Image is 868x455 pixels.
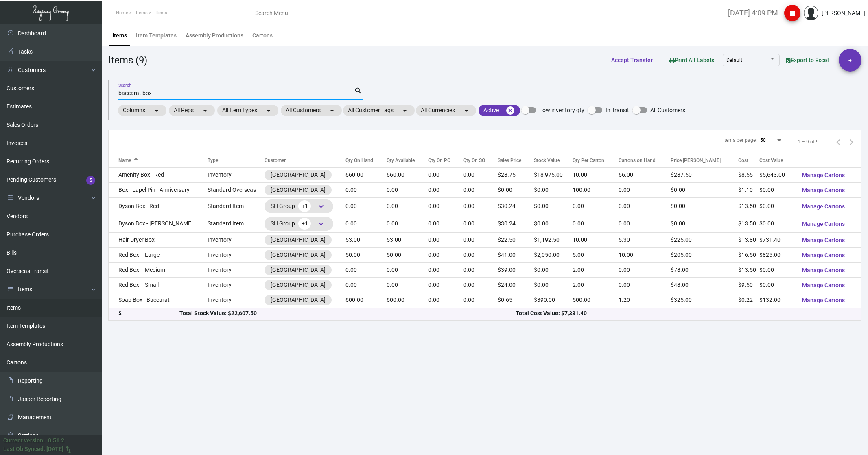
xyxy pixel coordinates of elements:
div: Type [208,157,265,164]
td: $2,050.00 [534,247,573,262]
td: $390.00 [534,292,573,308]
span: Items [155,10,167,15]
td: $28.75 [498,167,534,182]
div: Qty Available [387,157,428,164]
td: $78.00 [671,262,738,277]
td: Amenity Box - Red [109,167,208,182]
div: Qty On Hand [345,157,373,164]
td: $18,975.00 [534,167,573,182]
td: 0.00 [463,197,498,215]
span: keyboard_arrow_down [316,219,326,229]
td: $325.00 [671,292,738,308]
td: $0.00 [498,182,534,197]
span: Accept Transfer [611,57,653,63]
div: Stock Value [534,157,573,164]
td: 500.00 [573,292,619,308]
mat-icon: arrow_drop_down [400,106,410,115]
td: $0.00 [759,262,796,277]
span: 50 [760,137,766,143]
td: $0.00 [759,197,796,215]
td: 5.30 [619,232,671,247]
div: Price [PERSON_NAME] [671,157,721,164]
td: 0.00 [428,232,463,247]
td: $0.00 [671,182,738,197]
td: $0.00 [534,262,573,277]
td: $0.00 [759,277,796,292]
td: 100.00 [573,182,619,197]
div: Qty Per Carton [573,157,604,164]
div: Assembly Productions [186,31,243,40]
td: Dyson Box - [PERSON_NAME] [109,215,208,232]
td: $16.50 [738,247,759,262]
span: + [848,49,852,71]
div: Cost Value [759,157,783,164]
td: Standard Item [208,197,265,215]
td: $39.00 [498,262,534,277]
td: $13.50 [738,197,759,215]
td: 0.00 [345,182,387,197]
td: 53.00 [345,232,387,247]
td: 2.00 [573,277,619,292]
td: $41.00 [498,247,534,262]
button: Manage Cartons [796,183,851,197]
td: Standard Overseas [208,182,265,197]
td: 600.00 [387,292,428,308]
td: Box - Lapel Pin - Anniversary [109,182,208,197]
div: $ [118,309,179,318]
td: $48.00 [671,277,738,292]
div: [GEOGRAPHIC_DATA] [271,236,326,244]
div: Cost [738,157,759,164]
td: Dyson Box - Red [109,197,208,215]
button: Manage Cartons [796,278,851,292]
button: Manage Cartons [796,263,851,277]
td: 0.00 [428,247,463,262]
div: Stock Value [534,157,560,164]
div: [GEOGRAPHIC_DATA] [271,171,326,179]
span: +1 [298,218,311,230]
td: $132.00 [759,292,796,308]
mat-icon: arrow_drop_down [200,106,210,115]
div: Items per page: [723,136,757,144]
td: 0.00 [387,262,428,277]
td: $0.65 [498,292,534,308]
button: Export to Excel [780,53,835,67]
div: Qty On PO [428,157,450,164]
div: Cartons on Hand [619,157,671,164]
th: Customer [265,153,345,167]
div: SH Group [271,218,327,230]
button: Manage Cartons [796,293,851,308]
td: 0.00 [619,197,671,215]
mat-chip: All Item Types [217,105,278,116]
td: 0.00 [345,262,387,277]
td: 660.00 [345,167,387,182]
td: 0.00 [345,215,387,232]
label: [DATE] 4:09 PM [728,8,778,18]
td: 10.00 [573,167,619,182]
td: 0.00 [463,247,498,262]
mat-chip: All Customer Tags [343,105,415,116]
td: $8.55 [738,167,759,182]
td: $0.00 [534,215,573,232]
div: Qty On SO [463,157,485,164]
mat-chip: All Reps [169,105,215,116]
div: Item Templates [136,31,177,40]
div: Items (9) [108,53,147,67]
div: Cost Value [759,157,796,164]
td: 0.00 [345,277,387,292]
td: Inventory [208,262,265,277]
td: $287.50 [671,167,738,182]
td: $13.50 [738,215,759,232]
button: Print All Labels [662,53,721,68]
td: 0.00 [428,292,463,308]
div: [GEOGRAPHIC_DATA] [271,266,326,274]
td: Inventory [208,167,265,182]
td: $24.00 [498,277,534,292]
td: $0.22 [738,292,759,308]
td: $30.24 [498,215,534,232]
div: 1 – 9 of 9 [798,138,819,145]
td: $0.00 [671,197,738,215]
td: 0.00 [573,215,619,232]
td: $13.80 [738,232,759,247]
td: 0.00 [619,262,671,277]
div: Name [118,157,131,164]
